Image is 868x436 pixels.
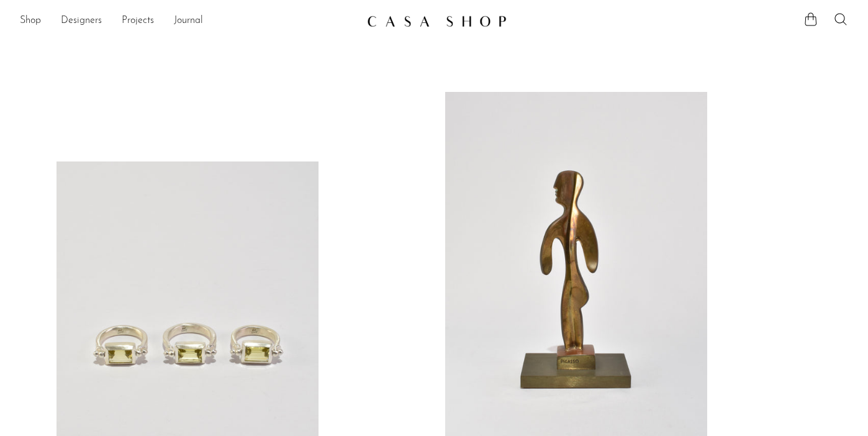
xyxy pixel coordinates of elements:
ul: NEW HEADER MENU [20,11,357,32]
a: Shop [20,13,41,29]
a: Journal [174,13,203,29]
nav: Desktop navigation [20,11,357,32]
a: Designers [61,13,102,29]
a: Projects [122,13,154,29]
